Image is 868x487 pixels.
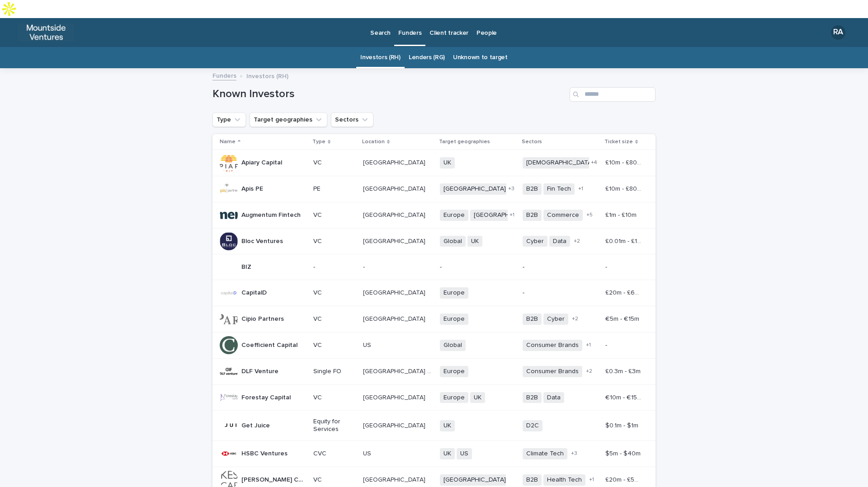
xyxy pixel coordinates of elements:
tr: B|ZB|Z --- ---- [212,254,656,280]
span: + 1 [509,212,514,218]
p: VC [313,315,356,323]
p: [GEOGRAPHIC_DATA] [363,314,427,323]
p: Cipio Partners [241,314,286,323]
span: Data [543,392,564,403]
p: Forestay Capital [241,392,292,402]
a: Funders [394,18,425,45]
p: - [523,289,598,297]
p: Single FO [313,368,356,375]
tr: Cipio PartnersCipio Partners VC[GEOGRAPHIC_DATA][GEOGRAPHIC_DATA] EuropeB2BCyber+2€5m - €15m€5m -... [212,306,656,332]
p: - [523,263,598,271]
p: £20m - £60m [605,287,643,297]
span: Europe [440,210,468,221]
p: Target geographies [439,137,490,147]
p: Augmentum Fintech [241,210,302,219]
p: £0.3m - £3m [605,366,642,375]
p: [GEOGRAPHIC_DATA] [363,420,427,430]
p: €5m - €15m [605,314,641,323]
p: Ticket size [604,137,633,147]
tr: Forestay CapitalForestay Capital VC[GEOGRAPHIC_DATA][GEOGRAPHIC_DATA] EuropeUKB2BData€10m - €15m€... [212,384,656,411]
span: Climate Tech [523,448,567,459]
p: [GEOGRAPHIC_DATA] [363,183,427,193]
a: Investors (RH) [360,47,401,68]
p: - [363,262,367,271]
tr: Get JuiceGet Juice Equity for Services[GEOGRAPHIC_DATA][GEOGRAPHIC_DATA] UKD2C$0.1m - $1m$0.1m - $1m [212,411,656,441]
p: Coefficient Capital [241,340,299,349]
div: Search [570,87,656,102]
button: Type [212,112,246,127]
span: Fin Tech [543,183,575,195]
button: Sectors [331,112,373,127]
p: Location [362,137,385,147]
p: VC [313,211,356,219]
p: Apiary Capital [241,157,284,167]
p: Type [312,137,325,147]
span: + 2 [574,239,580,244]
p: $0.1m - $1m [605,420,640,430]
p: [GEOGRAPHIC_DATA] [363,157,427,167]
span: B2B [523,314,542,325]
p: People [476,18,497,37]
span: Global [440,236,466,247]
span: UK [440,157,455,169]
p: [GEOGRAPHIC_DATA] [363,392,427,402]
p: HSBC Ventures [241,448,289,458]
p: US [363,340,373,349]
span: Cyber [543,314,568,325]
span: US [457,448,472,459]
p: Luxembourg / London / Brussels [363,366,434,375]
span: UK [440,420,455,431]
p: VC [313,289,356,297]
span: Europe [440,314,468,325]
span: Cyber [523,236,547,247]
tr: Augmentum FintechAugmentum Fintech VC[GEOGRAPHIC_DATA][GEOGRAPHIC_DATA] Europe[GEOGRAPHIC_DATA]+1... [212,202,656,228]
span: + 1 [589,477,594,482]
tr: Apiary CapitalApiary Capital VC[GEOGRAPHIC_DATA][GEOGRAPHIC_DATA] UK[DEMOGRAPHIC_DATA]+4£10m - £8... [212,150,656,176]
p: - [605,262,609,271]
span: + 1 [578,186,583,192]
p: £20m - £50m [605,474,643,484]
p: VC [313,342,356,349]
span: Global [440,340,466,351]
a: Client tracker [425,18,472,46]
span: [GEOGRAPHIC_DATA] [470,210,540,221]
p: Funders [398,18,421,37]
a: Lenders (RG) [409,47,445,68]
span: UK [470,392,485,403]
p: [GEOGRAPHIC_DATA] [363,287,427,297]
span: + 4 [591,160,597,165]
span: Europe [440,366,468,377]
span: + 2 [572,316,578,322]
span: B2B [523,210,542,221]
span: + 5 [586,212,593,218]
p: PE [313,185,356,193]
span: Europe [440,392,468,403]
p: VC [313,476,356,484]
span: Commerce [543,210,583,221]
a: Search [366,18,394,46]
tr: DLF VentureDLF Venture Single FO[GEOGRAPHIC_DATA] / [GEOGRAPHIC_DATA] / [GEOGRAPHIC_DATA][GEOGRAP... [212,358,656,384]
p: - [440,263,515,271]
tr: CapitalDCapitalD VC[GEOGRAPHIC_DATA][GEOGRAPHIC_DATA] Europe-£20m - £60m£20m - £60m [212,280,656,306]
span: + 1 [586,342,591,348]
span: B2B [523,183,542,195]
span: B2B [523,474,542,486]
p: - [605,340,609,349]
p: B|Z [241,262,253,271]
span: [GEOGRAPHIC_DATA] [440,474,509,486]
h1: Known Investors [212,88,566,101]
p: Get Juice [241,420,272,430]
tr: HSBC VenturesHSBC Ventures CVCUSUS UKUSClimate Tech+3$5m - $40m$5m - $40m [212,440,656,467]
p: $5m - $40m [605,448,642,458]
span: Data [549,236,570,247]
tr: Coefficient CapitalCoefficient Capital VCUSUS GlobalConsumer Brands+1-- [212,332,656,358]
p: [GEOGRAPHIC_DATA] [363,210,427,219]
p: [GEOGRAPHIC_DATA] [363,474,427,484]
a: Funders [212,70,236,80]
p: VC [313,159,356,167]
p: Investors (RH) [246,70,288,80]
p: £0.01m - £10m [605,236,643,245]
p: Search [370,18,390,37]
a: People [472,18,501,46]
span: UK [467,236,482,247]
